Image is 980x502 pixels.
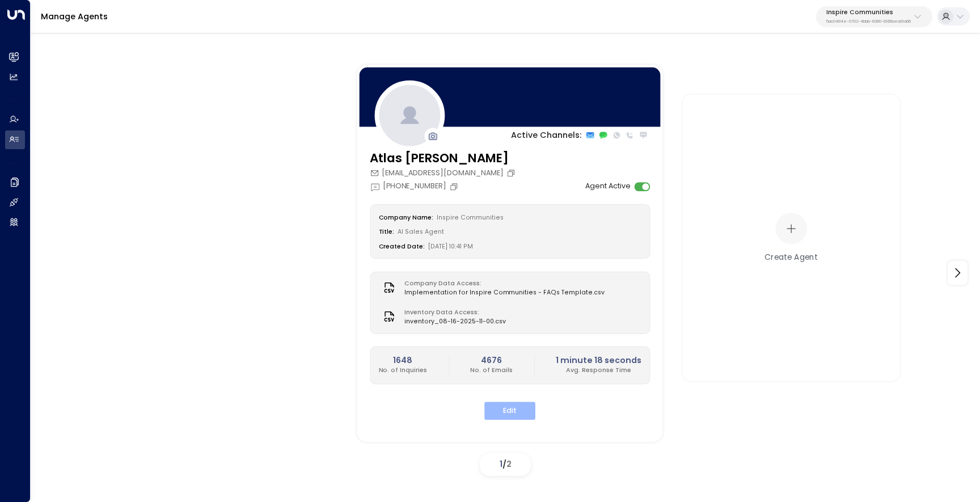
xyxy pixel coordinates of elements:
button: Copy [506,169,518,178]
h3: Atlas [PERSON_NAME] [370,150,518,168]
span: AI Sales Agent [398,228,444,237]
label: Agent Active [585,182,631,192]
span: Inspire Communities [437,214,504,222]
a: Manage Agents [41,11,108,22]
h2: 1 minute 18 seconds [556,355,641,367]
span: Implementation for Inspire Communities - FAQs Template.csv [404,289,605,298]
div: [PHONE_NUMBER] [370,182,461,192]
label: Company Data Access: [404,279,599,288]
button: Copy [449,182,461,191]
p: Avg. Response Time [556,366,641,376]
label: Created Date: [379,242,425,251]
p: 5ac0484e-0702-4bbb-8380-6168aea91a66 [826,19,911,24]
p: Inspire Communities [826,9,911,16]
span: 1 [500,458,502,470]
button: Inspire Communities5ac0484e-0702-4bbb-8380-6168aea91a66 [816,6,932,27]
span: inventory_08-16-2025-11-00.csv [404,317,506,326]
label: Title: [379,228,395,237]
h2: 4676 [470,355,513,367]
h2: 1648 [379,355,428,367]
label: Company Name: [379,214,434,222]
p: No. of Emails [470,366,513,376]
p: No. of Inquiries [379,366,428,376]
span: 2 [506,458,512,470]
span: [DATE] 10:41 PM [428,242,473,251]
label: Inventory Data Access: [404,308,501,317]
button: Edit [484,402,535,420]
div: [EMAIL_ADDRESS][DOMAIN_NAME] [370,168,518,179]
div: / [480,453,531,476]
p: Active Channels: [511,129,581,142]
div: Create Agent [764,251,818,263]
